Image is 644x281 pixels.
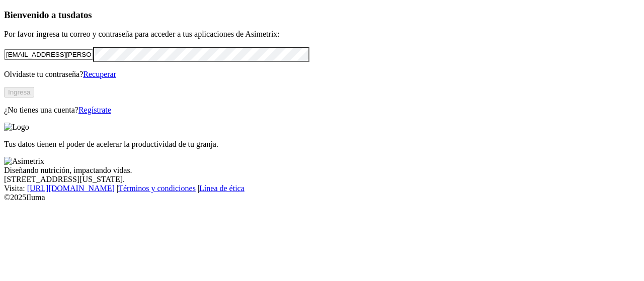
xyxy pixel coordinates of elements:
a: Recuperar [83,70,116,78]
a: Línea de ética [199,184,245,193]
div: Diseñando nutrición, impactando vidas. [4,166,640,175]
button: Ingresa [4,87,34,98]
p: ¿No tienes una cuenta? [4,106,640,115]
img: Logo [4,123,29,132]
h3: Bienvenido a tus [4,10,640,21]
p: Por favor ingresa tu correo y contraseña para acceder a tus aplicaciones de Asimetrix: [4,30,640,39]
a: Términos y condiciones [118,184,196,193]
p: Tus datos tienen el poder de acelerar la productividad de tu granja. [4,140,640,149]
div: Visita : | | [4,184,640,193]
p: Olvidaste tu contraseña? [4,70,640,79]
img: Asimetrix [4,157,44,166]
span: datos [70,10,92,20]
a: Regístrate [78,106,111,114]
div: © 2025 Iluma [4,193,640,202]
a: [URL][DOMAIN_NAME] [27,184,115,193]
div: [STREET_ADDRESS][US_STATE]. [4,175,640,184]
input: Tu correo [4,49,93,60]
